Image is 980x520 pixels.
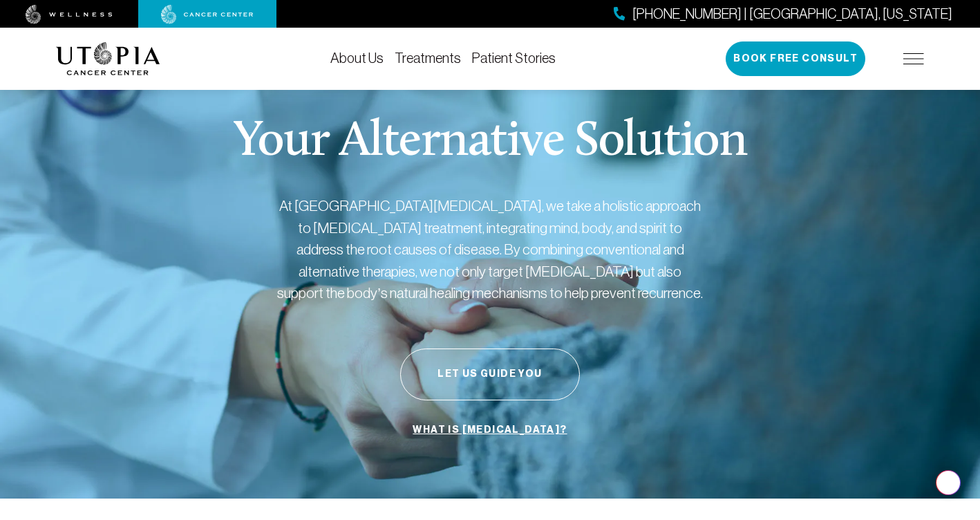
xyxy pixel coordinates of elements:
p: Your Alternative Solution [233,118,746,167]
button: Book Free Consult [726,41,865,76]
span: [PHONE_NUMBER] | [GEOGRAPHIC_DATA], [US_STATE] [632,4,952,24]
a: Treatments [395,50,461,66]
a: What is [MEDICAL_DATA]? [409,417,570,443]
a: Patient Stories [472,50,556,66]
img: icon-hamburger [903,53,924,64]
button: Let Us Guide You [400,349,580,400]
a: About Us [330,50,384,66]
a: [PHONE_NUMBER] | [GEOGRAPHIC_DATA], [US_STATE] [614,4,952,24]
p: At [GEOGRAPHIC_DATA][MEDICAL_DATA], we take a holistic approach to [MEDICAL_DATA] treatment, inte... [276,195,704,304]
img: logo [56,42,160,75]
img: wellness [26,5,113,24]
img: cancer center [161,5,254,24]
